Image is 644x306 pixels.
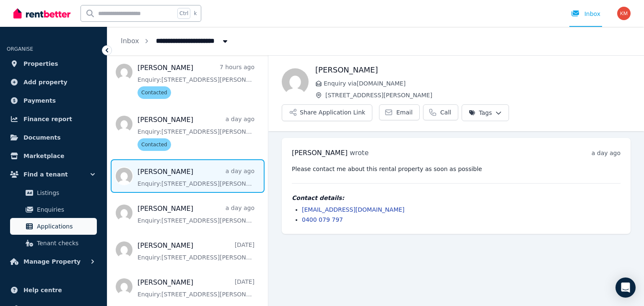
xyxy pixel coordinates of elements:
[37,205,93,215] span: Enquiries
[292,194,621,202] h4: Contact details:
[7,46,33,52] span: ORGANISE
[7,129,100,146] a: Documents
[282,104,372,121] button: Share Application Link
[7,74,100,91] a: Add property
[37,221,93,231] span: Applications
[23,132,61,143] span: Documents
[462,104,509,121] button: Tags
[23,285,62,295] span: Help centre
[138,241,254,262] a: [PERSON_NAME][DATE]Enquiry:[STREET_ADDRESS][PERSON_NAME].
[7,55,100,72] a: Properties
[10,235,97,252] a: Tenant checks
[315,64,631,76] h1: [PERSON_NAME]
[23,169,68,179] span: Find a tenant
[138,204,254,225] a: [PERSON_NAME]a day agoEnquiry:[STREET_ADDRESS][PERSON_NAME].
[325,91,631,99] span: [STREET_ADDRESS][PERSON_NAME]
[10,201,97,218] a: Enquiries
[37,188,93,198] span: Listings
[7,148,100,164] a: Marketplace
[194,10,197,17] span: k
[177,8,190,19] span: Ctrl
[138,115,254,151] a: [PERSON_NAME]a day agoEnquiry:[STREET_ADDRESS][PERSON_NAME].Contacted
[121,37,139,45] a: Inbox
[423,104,458,120] a: Call
[302,206,405,213] a: [EMAIL_ADDRESS][DOMAIN_NAME]
[379,104,420,120] a: Email
[37,238,93,248] span: Tenant checks
[23,96,56,106] span: Payments
[138,277,254,298] a: [PERSON_NAME][DATE]Enquiry:[STREET_ADDRESS][PERSON_NAME].
[23,151,64,161] span: Marketplace
[23,114,72,124] span: Finance report
[292,165,621,173] pre: Please contact me about this rental property as soon as possible
[571,10,600,18] div: Inbox
[7,92,100,109] a: Payments
[292,149,348,157] span: [PERSON_NAME]
[592,150,621,156] time: a day ago
[7,166,100,183] button: Find a tenant
[350,149,369,157] span: wrote
[7,282,100,298] a: Help centre
[440,108,451,117] span: Call
[324,79,631,88] span: Enquiry via [DOMAIN_NAME]
[138,63,254,99] a: [PERSON_NAME]7 hours agoEnquiry:[STREET_ADDRESS][PERSON_NAME].Contacted
[23,257,80,267] span: Manage Property
[469,109,492,117] span: Tags
[10,218,97,235] a: Applications
[617,7,631,20] img: km.redding1@gmail.com
[282,68,309,95] img: Lilianah Hayes
[23,59,58,69] span: Properties
[396,108,413,117] span: Email
[10,184,97,201] a: Listings
[7,253,100,270] button: Manage Property
[13,7,70,20] img: RentBetter
[23,77,68,87] span: Add property
[615,277,636,298] div: Open Intercom Messenger
[138,167,254,188] a: [PERSON_NAME]a day agoEnquiry:[STREET_ADDRESS][PERSON_NAME].
[107,27,243,55] nav: Breadcrumb
[7,111,100,127] a: Finance report
[302,216,343,223] a: 0400 079 797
